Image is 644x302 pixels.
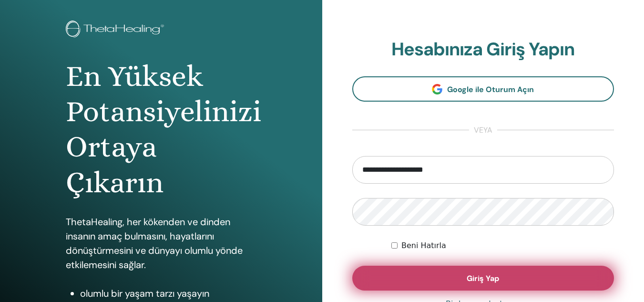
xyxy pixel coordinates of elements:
[66,59,261,199] font: En Yüksek Potansiyelinizi Ortaya Çıkarın
[447,84,534,94] font: Google ile Oturum Açın
[391,37,574,61] font: Hesabınıza Giriş Yapın
[352,266,614,291] button: Giriş Yap
[467,273,499,283] font: Giriş Yap
[66,216,243,271] font: ThetaHealing, her kökenden ve dinden insanın amaç bulmasını, hayatlarını dönüştürmesini ve dünyay...
[474,125,492,135] font: veya
[391,240,614,251] div: Beni süresiz olarak veya manuel olarak çıkış yapana kadar kimlik doğrulamalı tut
[401,241,446,250] font: Beni Hatırla
[352,76,614,102] a: Google ile Oturum Açın
[80,287,209,300] font: olumlu bir yaşam tarzı yaşayın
